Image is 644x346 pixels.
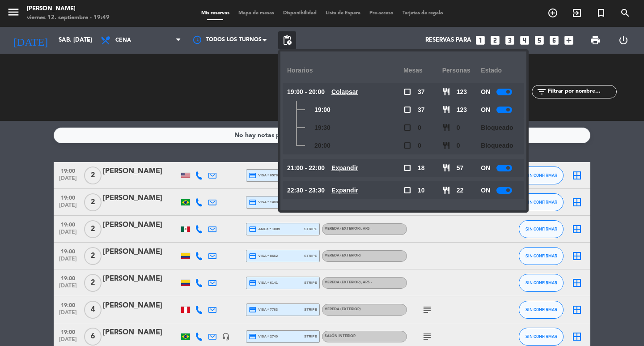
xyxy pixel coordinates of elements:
span: Bloqueado [481,141,513,151]
span: Reservas para [425,37,471,44]
span: SIN CONFIRMAR [525,226,557,231]
span: , ARS - [361,227,372,231]
span: restaurant [442,88,450,96]
span: stripe [304,333,317,339]
span: SIN CONFIRMAR [525,307,557,312]
span: 6 [84,328,102,346]
span: 0 [457,123,460,133]
span: SIN CONFIRMAR [525,334,557,339]
span: 18 [418,163,425,173]
span: 2 [84,220,102,238]
span: stripe [304,253,317,259]
i: looks_3 [504,34,516,46]
div: Mesas [403,58,442,83]
div: [PERSON_NAME] [103,192,179,204]
span: 20:00 [314,141,330,151]
span: [DATE] [57,175,79,186]
span: visa * 1408 [249,198,278,206]
span: Disponibilidad [279,11,321,16]
i: credit_card [249,198,257,206]
span: 2 [84,193,102,211]
span: 19:00 - 20:00 [287,87,325,97]
i: looks_5 [534,34,545,46]
span: visa * 2740 [249,333,278,341]
i: credit_card [249,333,257,341]
i: exit_to_app [572,8,582,18]
span: check_box_outline_blank [403,88,411,96]
span: restaurant [442,164,450,172]
button: SIN CONFIRMAR [519,247,563,265]
span: visa * 7763 [249,306,278,314]
div: [PERSON_NAME] [103,300,179,312]
i: border_all [572,251,582,261]
div: [PERSON_NAME] [103,246,179,258]
div: Horarios [287,58,403,83]
span: Cena [115,37,131,43]
span: stripe [304,280,317,286]
i: looks_two [489,34,501,46]
span: [DATE] [57,202,79,213]
div: [PERSON_NAME] [27,4,110,13]
i: arrow_drop_down [83,35,94,46]
span: 19:00 [57,165,79,175]
button: SIN CONFIRMAR [519,274,563,292]
span: 123 [457,87,467,97]
span: [DATE] [57,229,79,239]
button: SIN CONFIRMAR [519,193,563,211]
span: 19:00 [57,246,79,256]
span: Vereda (EXTERIOR) [325,254,361,257]
span: visa * 8662 [249,252,278,260]
div: [PERSON_NAME] [103,273,179,285]
div: [PERSON_NAME] [103,327,179,338]
span: 2 [84,274,102,292]
span: check_box_outline_blank [403,124,411,132]
span: stripe [304,307,317,312]
span: ON [481,163,490,173]
i: subject [422,331,432,342]
i: credit_card [249,225,257,233]
i: looks_one [475,34,486,46]
i: looks_4 [519,34,530,46]
span: [DATE] [57,283,79,293]
span: Vereda (EXTERIOR) [325,281,372,284]
span: 19:00 [57,273,79,283]
span: 10 [418,185,425,196]
span: 0 [418,141,421,151]
span: 22 [457,185,464,196]
u: Expandir [331,164,358,171]
span: SIN CONFIRMAR [525,200,557,205]
span: Salón interior [325,334,356,338]
span: Vereda (EXTERIOR) [325,227,372,231]
span: 22:30 - 23:30 [287,185,325,196]
div: [PERSON_NAME] [103,219,179,231]
span: 19:00 [57,299,79,310]
i: subject [422,304,432,315]
span: 19:00 [57,326,79,337]
span: 19:00 [314,105,330,115]
span: pending_actions [282,35,292,46]
i: power_settings_new [618,35,629,46]
button: SIN CONFIRMAR [519,328,563,346]
i: credit_card [249,171,257,179]
span: [DATE] [57,310,79,320]
span: Mis reservas [197,11,234,16]
span: 2 [84,247,102,265]
span: visa * 6141 [249,279,278,287]
span: 19:00 [57,192,79,202]
span: 0 [457,141,460,151]
span: Lista de Espera [321,11,365,16]
button: SIN CONFIRMAR [519,167,563,184]
span: stripe [304,226,317,232]
span: check_box_outline_blank [403,106,411,114]
div: viernes 12. septiembre - 19:49 [27,13,110,22]
i: filter_list [536,86,547,97]
span: 4 [84,301,102,319]
span: 37 [418,105,425,115]
span: 37 [418,87,425,97]
i: border_all [572,170,582,181]
span: Bloqueado [481,123,513,133]
span: 19:30 [314,123,330,133]
u: Expandir [331,187,358,194]
i: search [620,8,631,18]
span: check_box_outline_blank [403,186,411,194]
